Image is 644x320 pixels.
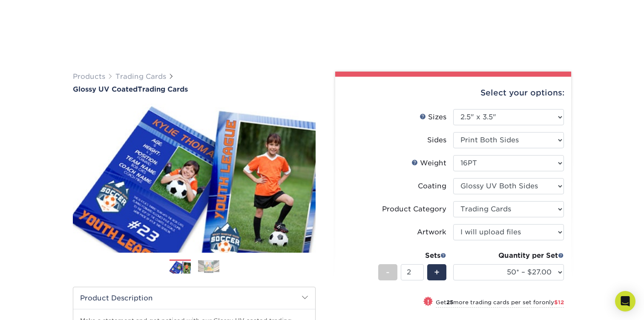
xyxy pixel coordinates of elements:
div: Weight [411,158,446,168]
a: Glossy UV CoatedTrading Cards [73,85,316,93]
div: Select your options: [342,77,564,109]
iframe: Google Customer Reviews [2,294,72,317]
strong: 25 [446,299,453,306]
div: Open Intercom Messenger [615,291,635,311]
h1: Trading Cards [73,85,316,93]
img: Trading Cards 02 [198,260,219,273]
span: - [386,266,390,279]
a: Trading Cards [115,72,166,81]
div: Quantity per Set [453,251,564,261]
div: Product Category [382,204,446,214]
div: Sets [378,251,446,261]
span: only [542,299,564,306]
h2: Product Description [73,287,315,309]
div: Artwork [417,227,446,237]
span: $12 [554,299,564,306]
span: Glossy UV Coated [73,85,138,93]
a: Products [73,72,105,81]
div: Sizes [420,112,446,122]
img: Glossy UV Coated 01 [73,94,316,262]
span: ! [427,297,429,306]
small: Get more trading cards per set for [436,299,564,308]
span: + [434,266,440,279]
div: Coating [418,181,446,191]
img: Trading Cards 01 [170,260,191,275]
div: Sides [427,135,446,145]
